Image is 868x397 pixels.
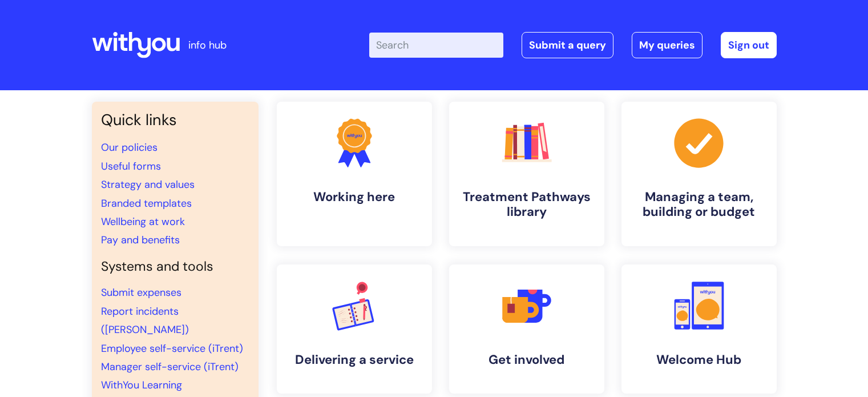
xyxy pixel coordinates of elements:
a: Report incidents ([PERSON_NAME]) [101,304,189,336]
a: Pay and benefits [101,233,180,247]
h4: Treatment Pathways library [458,190,595,220]
a: Useful forms [101,159,161,173]
a: Treatment Pathways library [449,102,604,246]
a: Get involved [449,264,604,394]
a: Submit a query [522,32,613,58]
a: Branded templates [101,197,192,210]
a: Sign out [721,32,777,58]
a: Submit expenses [101,286,181,299]
a: Wellbeing at work [101,215,185,228]
input: Search [369,33,503,58]
h4: Get involved [458,352,595,367]
h4: Systems and tools [101,259,249,275]
h4: Working here [286,190,423,204]
p: info hub [188,36,227,54]
a: My queries [632,32,703,58]
a: Delivering a service [277,264,432,394]
a: Welcome Hub [621,264,777,394]
a: Working here [277,102,432,246]
a: Our policies [101,141,158,154]
h4: Welcome Hub [631,352,768,367]
a: Manager self-service (iTrent) [101,360,239,374]
h3: Quick links [101,111,249,129]
h4: Delivering a service [286,352,423,367]
a: Strategy and values [101,178,195,191]
h4: Managing a team, building or budget [631,190,768,220]
a: Employee self-service (iTrent) [101,342,243,355]
a: WithYou Learning [101,378,182,392]
a: Managing a team, building or budget [621,102,777,246]
div: | - [369,32,777,58]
